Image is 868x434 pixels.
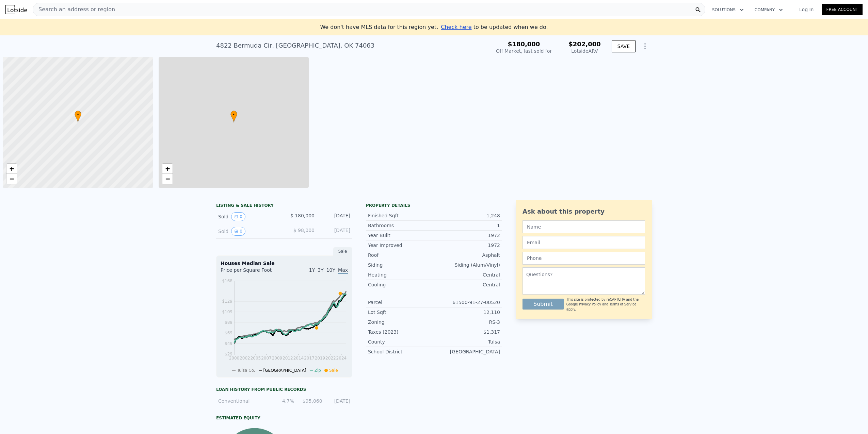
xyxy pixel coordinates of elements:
tspan: $69 [225,331,232,335]
button: Company [749,4,788,16]
tspan: 2022 [325,356,336,361]
div: Parcel [368,299,434,306]
div: 1 [434,222,500,229]
button: SAVE [612,40,636,52]
span: $180,000 [508,40,540,48]
tspan: 2019 [315,356,325,361]
span: 3Y [318,267,323,273]
a: Zoom out [6,174,17,184]
input: Name [523,220,645,233]
span: $ 180,000 [290,213,315,218]
div: $1,317 [434,329,500,335]
div: Houses Median Sale [221,260,348,267]
div: Tulsa [434,338,500,345]
span: Tulsa Co. [237,368,255,373]
button: Solutions [707,4,749,16]
div: Loan history from public records [216,387,352,392]
div: Asphalt [434,252,500,258]
div: $95,060 [298,398,322,404]
div: RS-3 [434,319,500,325]
div: 61500-91-27-00520 [434,299,500,306]
div: 1972 [434,242,500,249]
div: [DATE] [320,227,350,236]
a: Zoom in [6,164,17,174]
span: [GEOGRAPHIC_DATA] [263,368,306,373]
div: LISTING & SALE HISTORY [216,203,352,210]
tspan: 2005 [251,356,261,361]
span: − [10,174,14,183]
div: 4822 Bermuda Cir , [GEOGRAPHIC_DATA] , OK 74063 [216,41,374,50]
div: • [230,111,237,122]
div: Year Improved [368,242,434,249]
div: Price per Square Foot [221,267,284,278]
div: Finished Sqft [368,212,434,219]
div: Property details [366,203,502,208]
div: Sold [218,227,279,236]
div: [GEOGRAPHIC_DATA] [434,348,500,355]
div: We don't have MLS data for this region yet. [320,23,548,31]
span: 10Y [326,267,335,273]
input: Phone [523,252,645,265]
a: Terms of Service [609,302,636,306]
div: [DATE] [326,398,350,404]
span: $202,000 [568,40,601,48]
div: Estimated Equity [216,415,352,421]
div: County [368,338,434,345]
div: Off Market, last sold for [496,48,552,54]
tspan: $129 [222,299,232,304]
div: Lotside ARV [568,48,601,54]
div: Cooling [368,281,434,288]
div: 12,110 [434,309,500,316]
span: • [75,112,81,118]
img: Lotside [5,5,27,14]
div: Siding [368,262,434,268]
tspan: $89 [225,320,232,325]
tspan: 2009 [272,356,283,361]
div: Taxes (2023) [368,329,434,335]
span: − [165,174,170,183]
div: • [75,111,81,122]
div: Conventional [218,398,266,404]
span: Search an address or region [33,5,115,14]
span: Zip [315,368,321,373]
div: 1,248 [434,212,500,219]
div: Ask about this property [523,207,645,216]
tspan: 2007 [261,356,272,361]
a: Zoom in [162,164,173,174]
button: Show Options [638,39,652,53]
tspan: $168 [222,279,232,283]
tspan: 2024 [336,356,347,361]
a: Free Account [822,4,863,15]
div: Siding (Alum/Vinyl) [434,262,500,268]
div: [DATE] [320,212,350,221]
tspan: $109 [222,310,232,314]
span: • [230,112,237,118]
div: 4.7% [270,398,294,404]
a: Privacy Policy [579,302,601,306]
a: Log In [791,6,822,13]
div: Roof [368,252,434,258]
div: This site is protected by reCAPTCHA and the Google and apply. [566,297,645,312]
span: Sale [329,368,338,373]
span: Max [338,267,348,274]
div: Zoning [368,319,434,325]
span: $ 98,000 [293,228,315,233]
div: Lot Sqft [368,309,434,316]
div: Bathrooms [368,222,434,229]
div: Central [434,271,500,278]
div: School District [368,348,434,355]
tspan: 2002 [240,356,250,361]
div: Heating [368,271,434,278]
div: to be updated when we do. [441,23,548,31]
tspan: $29 [225,352,232,356]
span: 1Y [309,267,315,273]
div: 1972 [434,232,500,239]
button: View historical data [231,227,245,236]
button: View historical data [231,212,245,221]
span: + [165,164,170,173]
div: Sale [333,247,352,256]
tspan: 2000 [229,356,240,361]
input: Email [523,236,645,249]
button: Submit [523,299,564,310]
tspan: 2017 [304,356,315,361]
